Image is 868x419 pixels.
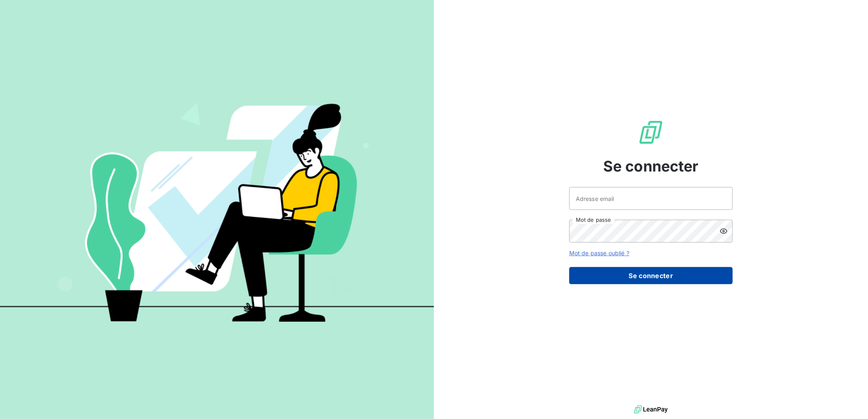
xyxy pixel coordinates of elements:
img: Logo LeanPay [638,119,664,145]
a: Mot de passe oublié ? [569,250,629,256]
span: Se connecter [603,155,699,177]
button: Se connecter [569,267,733,284]
img: logo [634,403,668,416]
input: placeholder [569,187,733,210]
